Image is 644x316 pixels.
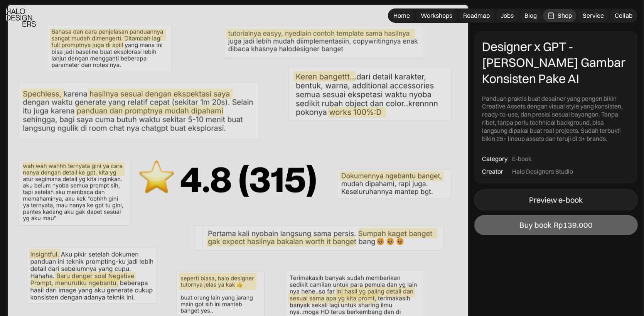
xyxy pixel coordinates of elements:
a: Preview e-book [474,189,638,210]
div: Rp139.000 [554,220,593,230]
div: Category [482,155,507,163]
div: Panduan praktis buat desainer yang pengen bikin Creative Assets dengan visual style yang konsiste... [482,95,630,143]
div: Workshops [421,12,452,20]
div: Collab [615,12,632,20]
a: Shop [543,9,577,22]
a: Service [578,9,609,22]
a: Workshops [416,9,457,22]
div: Blog [524,12,537,20]
a: Blog [520,9,541,22]
a: Jobs [496,9,518,22]
div: Roadmap [463,12,490,20]
div: Designer x GPT - [PERSON_NAME] Gambar Konsisten Pake AI [482,39,630,87]
div: E-book [512,155,531,163]
div: Halo Designers Studio [512,167,573,176]
a: Home [389,9,415,22]
a: Buy bookRp139.000 [474,215,638,235]
a: Roadmap [459,9,494,22]
div: Creator [482,167,503,176]
div: Shop [558,12,572,20]
div: Buy book [519,220,551,230]
a: Collab [610,9,637,22]
div: Service [583,12,604,20]
div: Home [393,12,410,20]
div: Jobs [501,12,514,20]
div: Preview e-book [529,195,583,204]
